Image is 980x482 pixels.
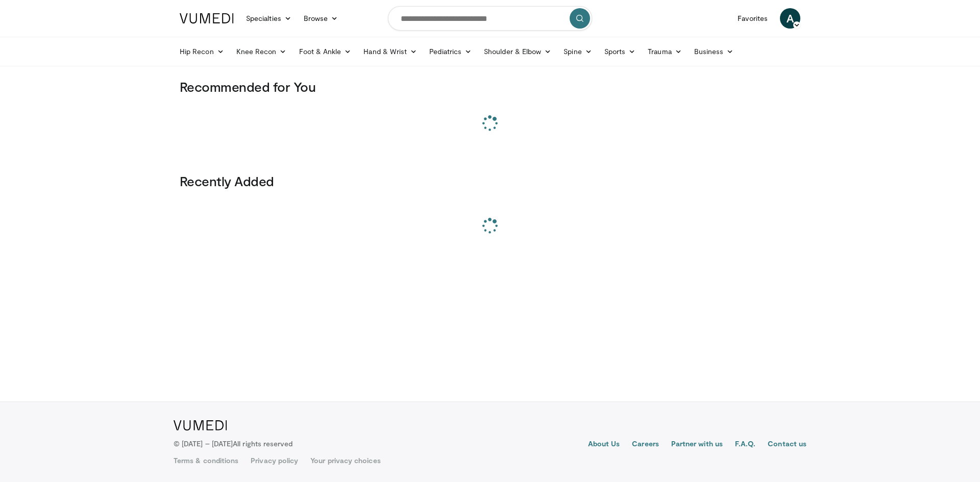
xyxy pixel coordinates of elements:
a: Favorites [731,8,774,29]
a: Partner with us [671,439,723,451]
a: Terms & conditions [174,455,238,466]
a: Contact us [768,439,806,451]
a: A [780,8,800,29]
a: Hip Recon [174,41,230,62]
a: Shoulder & Elbow [478,41,557,62]
a: Trauma [642,41,688,62]
a: Your privacy choices [310,455,380,466]
a: F.A.Q. [735,439,755,451]
img: VuMedi Logo [180,13,234,23]
span: All rights reserved [233,439,292,448]
a: About Us [588,439,620,451]
a: Pediatrics [423,41,478,62]
h3: Recently Added [180,173,800,189]
a: Hand & Wrist [357,41,423,62]
a: Foot & Ankle [293,41,358,62]
a: Spine [557,41,598,62]
a: Privacy policy [251,455,298,466]
a: Careers [632,439,659,451]
a: Business [688,41,740,62]
a: Knee Recon [230,41,293,62]
h3: Recommended for You [180,79,800,95]
a: Sports [598,41,642,62]
input: Search topics, interventions [388,6,592,31]
a: Specialties [240,8,298,29]
img: VuMedi Logo [174,420,227,430]
a: Browse [298,8,345,29]
p: © [DATE] – [DATE] [174,439,293,449]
